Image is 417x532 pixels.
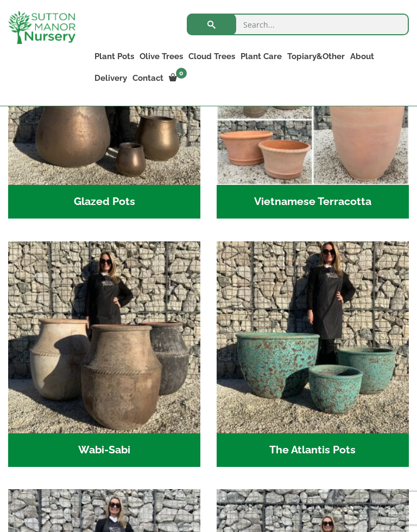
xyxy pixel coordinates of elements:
[186,49,238,64] a: Cloud Trees
[8,241,200,433] img: Wabi-Sabi
[187,14,409,35] input: Search...
[217,241,409,433] img: The Atlantis Pots
[8,11,75,44] img: logo
[238,49,285,64] a: Plant Care
[217,241,409,467] a: Visit product category The Atlantis Pots
[130,70,166,86] a: Contact
[92,70,130,86] a: Delivery
[217,185,409,219] h2: Vietnamese Terracotta
[8,433,200,467] h2: Wabi-Sabi
[166,70,190,86] a: 0
[285,49,347,64] a: Topiary&Other
[92,49,137,64] a: Plant Pots
[176,68,187,79] span: 0
[8,185,200,219] h2: Glazed Pots
[137,49,186,64] a: Olive Trees
[347,49,377,64] a: About
[8,241,200,467] a: Visit product category Wabi-Sabi
[217,433,409,467] h2: The Atlantis Pots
